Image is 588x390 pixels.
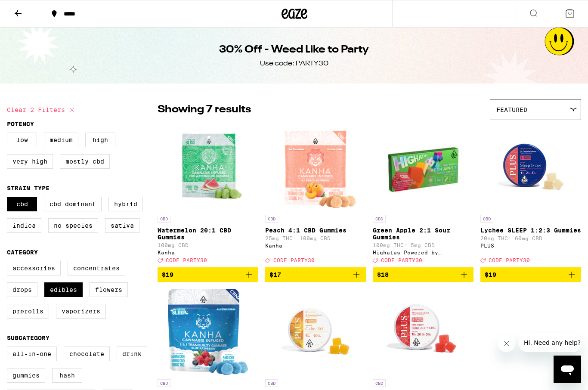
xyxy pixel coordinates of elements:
[373,124,473,267] a: Open page for Green Apple 2:1 Sour Gummies from Highatus Powered by Cannabiotix
[158,242,258,248] p: 100mg CBD
[554,356,581,383] iframe: Button to launch messaging window
[265,215,278,223] p: CBD
[480,124,581,267] a: Open page for Lychee SLEEP 1:2:3 Gummies from PLUS
[265,235,366,241] p: 25mg THC: 100mg CBD
[380,289,466,375] img: PLUS - Tart Cherry Relief 20:5:1 Gummies
[265,267,366,282] button: Add to bag
[373,215,386,223] p: CBD
[273,124,358,210] img: Kanha - Peach 4:1 CBD Gummies
[7,282,37,297] label: Drops
[480,235,581,241] p: 20mg THC: 60mg CBD
[48,218,98,233] label: No Species
[85,133,115,147] label: High
[52,368,82,383] label: Hash
[480,215,493,223] p: CBD
[7,218,41,233] label: Indica
[373,250,473,255] div: Highatus Powered by Cannabiotix
[265,243,366,248] div: Kanha
[44,133,78,147] label: Medium
[7,347,57,361] label: All-In-One
[381,257,422,263] span: CODE PARTY30
[7,99,77,121] button: Clear 2 filters
[373,227,473,241] p: Green Apple 2:1 Sour Gummies
[158,215,170,223] p: CBD
[60,154,110,169] label: Mostly CBD
[64,347,110,361] label: Chocolate
[7,121,34,127] legend: Potency
[68,261,125,275] label: Concentrates
[265,124,366,267] a: Open page for Peach 4:1 CBD Gummies from Kanha
[162,271,173,278] span: $19
[7,334,50,341] legend: Subcategory
[488,124,574,210] img: PLUS - Lychee SLEEP 1:2:3 Gummies
[158,102,251,117] p: Showing 7 results
[498,335,515,352] iframe: Close message
[373,379,386,387] p: CBD
[519,333,581,352] iframe: Message from company
[117,347,147,361] label: Drink
[260,59,328,68] div: Use code: PARTY30
[44,197,102,211] label: CBD Dominant
[158,267,258,282] button: Add to bag
[166,257,207,263] span: CODE PARTY30
[496,106,527,113] span: Featured
[265,227,366,234] p: Peach 4:1 CBD Gummies
[7,304,49,319] label: Prerolls
[272,289,359,375] img: PLUS - Mango CALM 10:1 Gummies
[7,133,37,147] label: Low
[219,43,369,57] h1: 30% Off - Weed Like to Party
[7,185,50,192] legend: Strain Type
[377,271,389,278] span: $18
[105,218,139,233] label: Sativa
[158,124,258,267] a: Open page for Watermelon 20:1 CBD Gummies from Kanha
[158,227,258,241] p: Watermelon 20:1 CBD Gummies
[7,261,61,275] label: Accessories
[273,257,315,263] span: CODE PARTY30
[158,250,258,255] div: Kanha
[489,257,530,263] span: CODE PARTY30
[44,282,83,297] label: Edibles
[158,379,170,387] p: CBD
[373,242,473,248] p: 100mg THC: 5mg CBD
[269,271,281,278] span: $17
[381,124,466,210] img: Highatus Powered by Cannabiotix - Green Apple 2:1 Sour Gummies
[480,227,581,234] p: Lychee SLEEP 1:2:3 Gummies
[480,267,581,282] button: Add to bag
[265,379,278,387] p: CBD
[373,267,473,282] button: Add to bag
[56,304,106,319] label: Vaporizers
[485,271,496,278] span: $19
[7,368,45,383] label: Gummies
[168,289,248,375] img: Kanha - Tranquillity Sleep 1:1:1 CBN:CBG Gummies
[90,282,128,297] label: Flowers
[7,249,38,256] legend: Category
[108,197,143,211] label: Hybrid
[165,124,251,210] img: Kanha - Watermelon 20:1 CBD Gummies
[7,197,37,211] label: CBD
[7,154,53,169] label: Very High
[480,243,581,248] div: PLUS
